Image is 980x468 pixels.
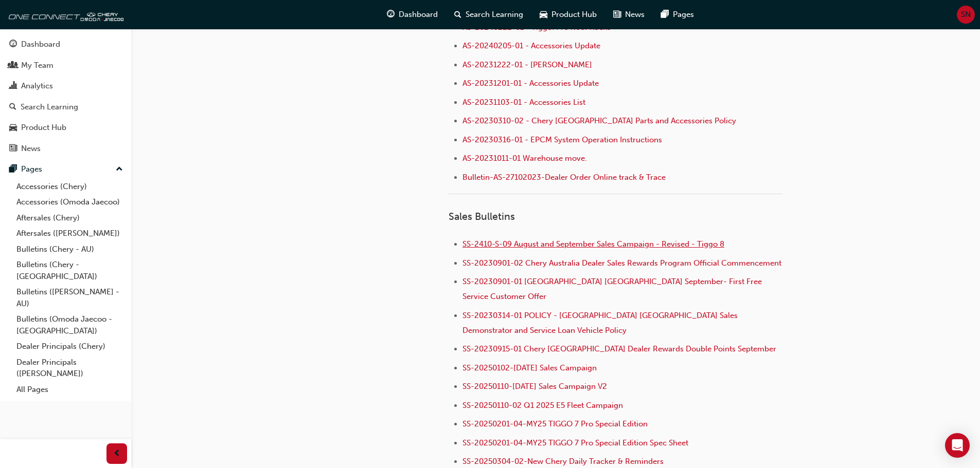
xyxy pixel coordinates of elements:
span: car-icon [9,123,17,133]
div: Pages [21,163,42,175]
a: pages-iconPages [653,4,702,25]
a: guage-iconDashboard [379,4,446,25]
a: news-iconNews [605,4,653,25]
div: Analytics [21,80,53,92]
span: Dashboard [399,9,438,21]
a: All Pages [12,382,127,398]
a: Analytics [4,77,127,96]
a: Bulletins (Omoda Jaecoo - [GEOGRAPHIC_DATA]) [12,311,127,339]
button: Pages [4,160,127,179]
a: SS-20250201-04-MY25 TIGGO 7 Pro Special Edition Spec Sheet [462,438,688,447]
a: AS-20231103-01 - Accessories List [462,98,585,107]
a: Bulletins (Chery - [GEOGRAPHIC_DATA]) [12,257,127,284]
a: Bulletins (Chery - AU) [12,241,127,257]
a: Bulletins ([PERSON_NAME] - AU) [12,284,127,311]
a: Bulletin-AS-27102023-Dealer Order Online track & Trace [462,173,666,182]
div: My Team [21,60,54,71]
a: Dealer Principals ([PERSON_NAME]) [12,354,127,382]
div: Open Intercom Messenger [945,433,970,458]
span: News [625,9,645,21]
a: AS-20231201-01 - Accessories Update [462,79,599,88]
a: Accessories (Chery) [12,179,127,195]
span: guage-icon [9,40,17,49]
span: car-icon [540,8,547,21]
div: Product Hub [21,122,66,134]
a: Accessories (Omoda Jaecoo) [12,194,127,210]
a: Dealer Principals (Chery) [12,339,127,354]
span: guage-icon [387,8,395,21]
button: DashboardMy TeamAnalyticsSearch LearningProduct HubNews [4,33,127,160]
a: My Team [4,56,127,75]
span: people-icon [9,61,17,70]
a: SS-20250201-04-MY25 TIGGO 7 Pro Special Edition [462,419,648,428]
a: SS-20230314-01 POLICY - [GEOGRAPHIC_DATA] [GEOGRAPHIC_DATA] Sales Demonstrator and Service Loan V... [462,311,740,335]
a: Dashboard [4,35,127,54]
span: prev-icon [113,447,121,460]
a: SS-20230901-02 Chery Australia Dealer Sales Rewards Program Official Commencement [462,258,781,268]
img: oneconnect [5,4,123,25]
span: Pages [673,9,694,21]
a: AS-20231222-01 - [PERSON_NAME] [462,60,592,69]
span: news-icon [9,144,17,154]
span: pages-icon [661,8,669,21]
span: search-icon [9,103,16,112]
span: Product Hub [551,9,597,21]
div: Dashboard [21,39,60,50]
a: News [4,139,127,158]
span: search-icon [454,8,461,21]
a: SS-20250304-02-New Chery Daily Tracker & Reminders [462,457,664,466]
a: AS-20230316-01 - EPCM System Operation Instructions [462,135,662,144]
span: chart-icon [9,82,17,91]
span: pages-icon [9,165,17,174]
span: Sales Bulletins [449,211,515,222]
a: AS-20240205-01 - Accessories Update [462,41,600,50]
a: AS-20231011-01 Warehouse move. [462,154,587,163]
a: car-iconProduct Hub [531,4,605,25]
span: up-icon [116,163,123,176]
a: Search Learning [4,98,127,117]
a: AS-20230310-02 - Chery [GEOGRAPHIC_DATA] Parts and Accessories Policy [462,116,736,125]
a: SS-20230915-01 Chery [GEOGRAPHIC_DATA] Dealer Rewards Double Points September [462,344,776,353]
div: News [21,143,41,155]
a: SS-20250110-[DATE] Sales Campaign V2 [462,382,607,391]
button: SN [957,6,975,24]
a: SS-2410-S-09 August and September Sales Campaign - Revised - Tiggo 8 [462,239,724,249]
div: Search Learning [21,101,78,113]
a: SS-20250102-[DATE] Sales Campaign [462,363,597,372]
span: Search Learning [466,9,523,21]
a: SS-20250110-02 Q1 2025 E5 Fleet Campaign [462,401,623,410]
a: Product Hub [4,118,127,137]
span: SN [961,9,971,21]
a: AS-20240222-01 - Tiggo7Pro Roof Racks [462,23,611,32]
a: SS-20230901-01 [GEOGRAPHIC_DATA] [GEOGRAPHIC_DATA] September- First Free Service Customer Offer [462,277,764,301]
span: news-icon [613,8,621,21]
a: search-iconSearch Learning [446,4,531,25]
a: Aftersales ([PERSON_NAME]) [12,226,127,241]
a: Aftersales (Chery) [12,210,127,226]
